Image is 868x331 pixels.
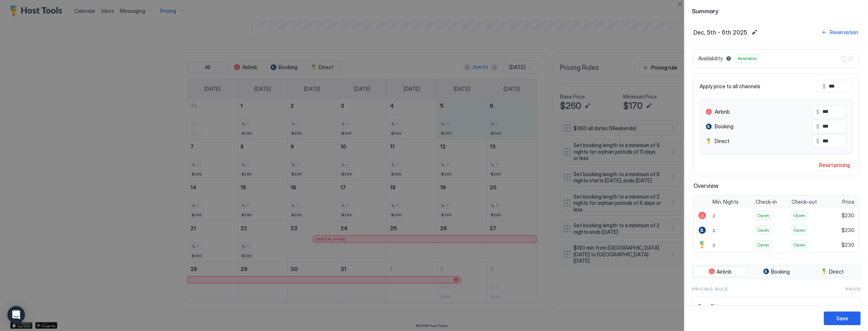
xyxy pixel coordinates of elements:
span: Availability [698,55,723,62]
span: Booking [715,123,733,130]
span: Open [793,212,805,219]
button: Reservation [820,27,859,37]
span: Min. Nights [712,199,739,205]
span: Open [757,227,769,234]
span: Apply price to all channels [700,83,760,90]
span: $230 [842,242,854,248]
span: Check-in [756,199,777,205]
span: $230 [842,227,854,234]
span: Price [842,199,854,205]
span: Pricing Rule [692,286,728,292]
span: Base Price [698,303,839,310]
span: Open [757,212,769,219]
span: $ [816,123,819,130]
span: $ [816,108,819,115]
span: $ [816,138,819,145]
div: Reservation [830,28,858,36]
span: 2 [712,228,715,233]
button: Booking [748,267,805,277]
button: Reset pricing [816,160,853,170]
div: Open Intercom Messenger [7,306,25,324]
button: Blocked dates override all pricing rules and remain unavailable until manually unblocked [724,54,733,63]
button: Save [824,312,861,325]
span: 2 [712,213,715,218]
span: 2 [712,242,715,248]
span: Direct [829,268,844,275]
span: Direct [715,138,729,145]
span: $230 [842,212,854,219]
span: Available [738,55,757,62]
span: Overview [693,182,859,189]
span: Price [846,286,861,292]
button: Airbnb [694,267,747,277]
span: Check-out [792,199,817,205]
span: Dec, 5th - 6th 2025 [693,29,747,36]
span: Airbnb [717,268,732,275]
span: Airbnb [715,108,730,115]
div: Reset pricing [819,161,850,169]
span: Open [793,242,805,248]
div: tab-group [692,265,861,279]
div: Save [836,314,848,322]
button: Edit date range [750,28,759,37]
button: Direct [806,267,859,277]
span: Open [757,242,769,248]
span: Booking [771,268,790,275]
span: Open [793,227,805,234]
span: $ [822,83,826,90]
span: Summary [692,6,861,15]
